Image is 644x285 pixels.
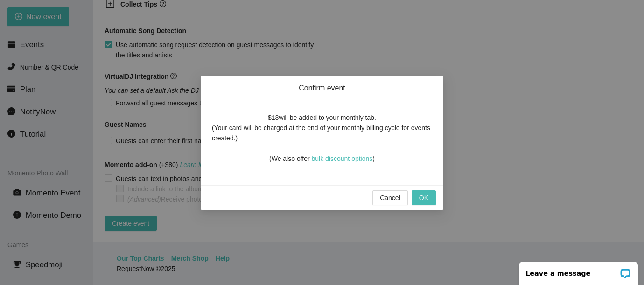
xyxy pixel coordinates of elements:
[513,256,644,285] iframe: LiveChat chat widget
[380,193,400,203] span: Cancel
[269,143,375,164] div: (We also offer )
[419,193,428,203] span: OK
[312,155,373,162] a: bulk discount options
[212,123,432,143] div: (Your card will be charged at the end of your monthly billing cycle for events created.)
[412,190,436,205] button: OK
[372,190,408,205] button: Cancel
[212,83,432,93] span: Confirm event
[268,112,376,123] div: $13 will be added to your monthly tab.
